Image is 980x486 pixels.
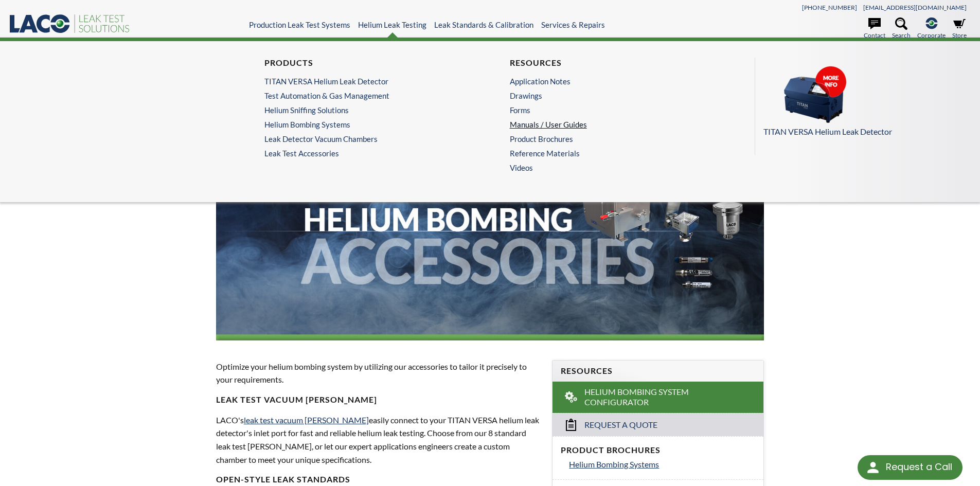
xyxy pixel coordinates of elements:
a: Helium Leak Testing [358,20,426,29]
div: Request a Call [886,455,952,479]
img: Helium Bombing Accessories Banner [216,121,764,340]
a: Product Brochures [510,134,710,143]
a: Manuals / User Guides [510,120,710,129]
a: Helium Bombing Systems [264,120,465,129]
a: TITAN VERSA Helium Leak Detector [264,77,465,86]
span: Helium Bombing Systems [569,459,659,469]
h4: Open-style Leak Standards [216,474,540,485]
a: [PHONE_NUMBER] [802,4,857,11]
img: Menu_Pods_TV.png [763,66,866,123]
a: Leak Test Accessories [264,149,470,158]
p: Optimize your helium bombing system by utilizing our accessories to tailor it precisely to your r... [216,360,540,386]
a: Production Leak Test Systems [249,20,350,29]
div: Request a Call [858,455,963,480]
a: Helium Bombing System Configurator [553,382,763,413]
a: TITAN VERSA Helium Leak Detector [763,66,960,138]
span: Helium Bombing System Configurator [584,387,733,408]
p: TITAN VERSA Helium Leak Detector [763,125,960,138]
h4: Products [264,58,465,68]
a: Forms [510,105,710,115]
a: Videos [510,163,716,172]
a: Leak Detector Vacuum Chambers [264,134,465,143]
h4: Resources [561,366,755,376]
a: Leak Standards & Calibration [434,20,533,29]
p: LACO's easily connect to your TITAN VERSA helium leak detector's inlet port for fast and reliable... [216,413,540,466]
a: [EMAIL_ADDRESS][DOMAIN_NAME] [863,4,967,11]
a: Drawings [510,91,710,100]
a: Search [892,17,911,40]
span: Corporate [917,30,946,40]
a: Services & Repairs [541,20,605,29]
a: Store [952,17,967,40]
a: Reference Materials [510,149,710,158]
a: Helium Bombing Systems [569,458,755,471]
a: Request a Quote [553,413,763,436]
span: Request a Quote [584,420,657,430]
h4: Product Brochures [561,445,755,456]
a: leak test vacuum [PERSON_NAME] [244,415,369,425]
a: Application Notes [510,77,710,86]
a: Helium Sniffing Solutions [264,105,465,115]
img: round button [865,459,881,476]
a: Contact [864,17,885,40]
h4: Resources [510,58,710,68]
a: Test Automation & Gas Management [264,91,465,100]
h4: Leak Test Vacuum [PERSON_NAME] [216,394,540,405]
